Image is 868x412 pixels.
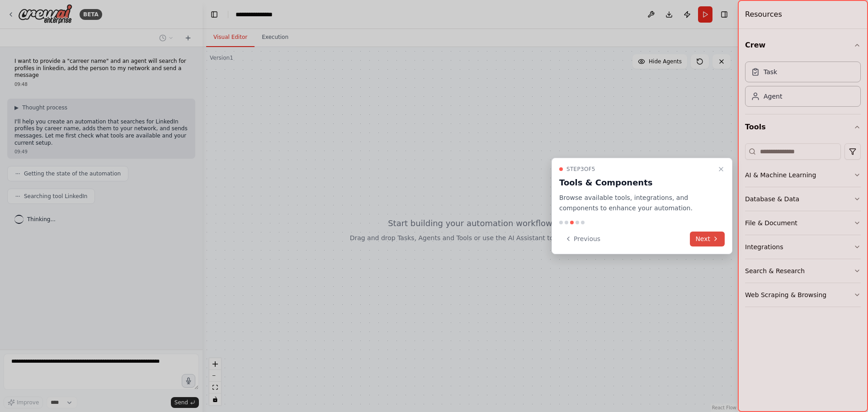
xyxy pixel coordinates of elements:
button: Hide left sidebar [208,8,221,21]
span: Step 3 of 5 [566,166,595,173]
button: Close walkthrough [716,164,726,175]
button: Next [690,232,725,246]
h3: Tools & Components [559,176,714,189]
button: Previous [559,232,606,246]
p: Browse available tools, integrations, and components to enhance your automation. [559,193,714,213]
